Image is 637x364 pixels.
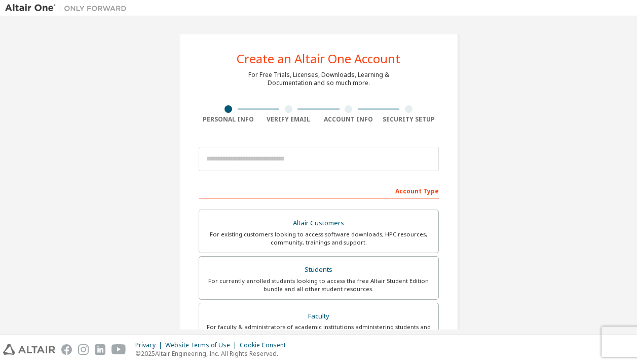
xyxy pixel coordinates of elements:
img: facebook.svg [61,344,72,355]
div: For existing customers looking to access software downloads, HPC resources, community, trainings ... [205,230,432,247]
div: Security Setup [379,115,439,124]
img: youtube.svg [111,344,126,355]
div: For Free Trials, Licenses, Downloads, Learning & Documentation and so much more. [248,71,389,87]
div: Privacy [135,341,165,349]
img: Altair One [5,3,132,13]
div: Faculty [205,309,432,323]
div: Students [205,263,432,277]
div: Personal Info [199,115,259,124]
p: © 2025 Altair Engineering, Inc. All Rights Reserved. [135,349,292,358]
div: Cookie Consent [240,341,292,349]
div: Account Info [319,115,379,124]
div: For currently enrolled students looking to access the free Altair Student Edition bundle and all ... [205,277,432,293]
div: Website Terms of Use [165,341,240,349]
div: Account Type [199,182,439,198]
div: For faculty & administrators of academic institutions administering students and accessing softwa... [205,323,432,339]
img: instagram.svg [78,344,89,355]
div: Create an Altair One Account [237,53,400,65]
img: altair_logo.svg [3,344,55,355]
div: Verify Email [258,115,319,124]
div: Altair Customers [205,216,432,230]
img: linkedin.svg [95,344,105,355]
